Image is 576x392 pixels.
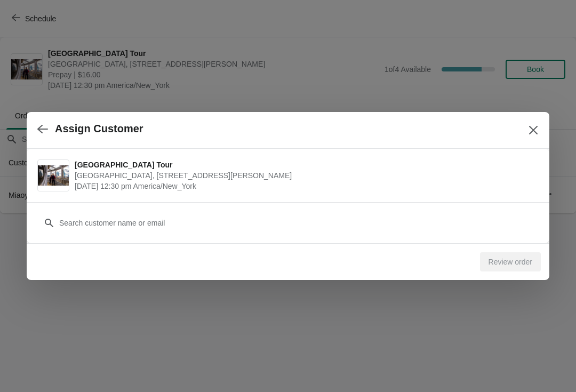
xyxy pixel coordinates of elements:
span: [GEOGRAPHIC_DATA], [STREET_ADDRESS][PERSON_NAME] [75,170,533,181]
span: [DATE] 12:30 pm America/New_York [75,181,533,191]
span: [GEOGRAPHIC_DATA] Tour [75,159,533,170]
button: Close [524,121,543,140]
img: City Hall Tower Tour | City Hall Visitor Center, 1400 John F Kennedy Boulevard Suite 121, Philade... [38,165,69,186]
h2: Assign Customer [55,123,143,135]
input: Search customer name or email [59,213,539,233]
